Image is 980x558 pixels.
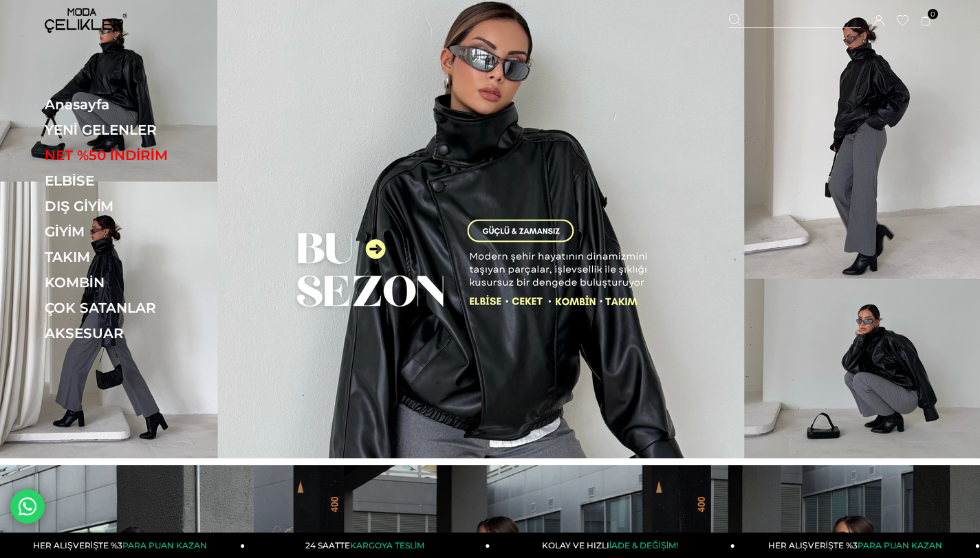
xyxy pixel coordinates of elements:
a: HER ALIŞVERİŞTE %3PARA PUAN KAZAN [735,533,980,558]
a: GİYİM [45,223,234,240]
a: KOLAY VE HIZLIİADE & DEĞİŞİM! [490,533,735,558]
a: AKSESUAR [45,325,234,342]
span: İADE & DEĞİŞİM! [609,540,678,550]
a: KOMBİN [45,274,234,291]
span: PARA PUAN KAZAN [858,540,942,550]
a: TAKIM [45,249,234,265]
a: 0 [921,16,931,26]
a: ÇOK SATANLAR [45,300,234,316]
span: PARA PUAN KAZAN [122,540,207,550]
a: Anasayfa [45,96,234,113]
a: ELBİSE [45,172,234,189]
img: logo [45,8,127,33]
span: 0 [928,9,938,19]
a: NET %50 İNDİRİM [45,147,234,164]
a: DIŞ GİYİM [45,198,234,214]
a: 24 SAATTEKARGOYA TESLİM [245,533,490,558]
span: KARGOYA TESLİM [350,540,424,550]
a: YENİ GELENLER [45,122,234,138]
